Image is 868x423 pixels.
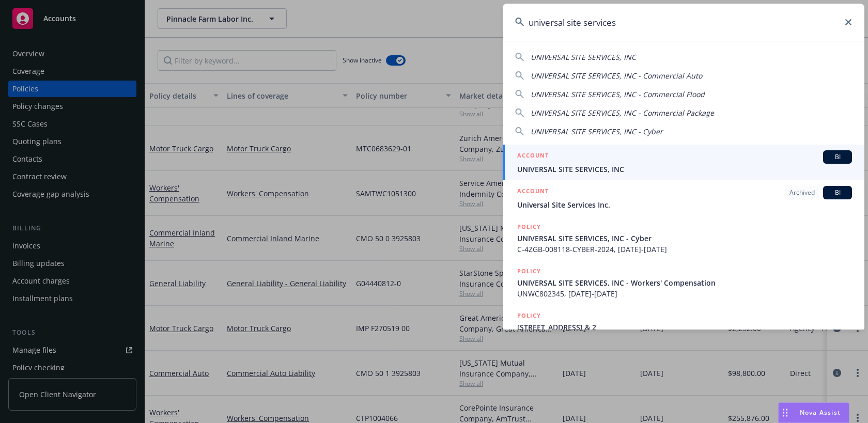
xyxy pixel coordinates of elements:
a: POLICYUNIVERSAL SITE SERVICES, INC - Workers' CompensationUNWC802345, [DATE]-[DATE] [503,260,864,305]
span: BI [827,152,848,162]
a: POLICYUNIVERSAL SITE SERVICES, INC - CyberC-4ZGB-008118-CYBER-2024, [DATE]-[DATE] [503,216,864,260]
button: Nova Assist [778,402,849,423]
a: ACCOUNTArchivedBIUniversal Site Services Inc. [503,180,864,216]
span: Nova Assist [800,408,841,417]
span: C-4ZGB-008118-CYBER-2024, [DATE]-[DATE] [517,244,852,255]
h5: ACCOUNT [517,186,549,198]
span: UNIVERSAL SITE SERVICES, INC [517,164,852,175]
span: Universal Site Services Inc. [517,199,852,210]
div: Drag to move [779,403,792,422]
h5: POLICY [517,222,541,232]
span: UNIVERSAL SITE SERVICES, INC [531,52,636,62]
span: Archived [789,188,815,197]
a: POLICY[STREET_ADDRESS] & 2 [503,305,864,349]
span: UNIVERSAL SITE SERVICES, INC - Workers' Compensation [517,277,852,288]
span: UNIVERSAL SITE SERVICES, INC - Cyber [531,127,663,136]
a: ACCOUNTBIUNIVERSAL SITE SERVICES, INC [503,145,864,180]
span: [STREET_ADDRESS] & 2 [517,322,852,333]
span: UNIVERSAL SITE SERVICES, INC - Commercial Auto [531,71,702,81]
span: UNWC802345, [DATE]-[DATE] [517,288,852,299]
h5: POLICY [517,310,541,321]
h5: ACCOUNT [517,150,549,163]
input: Search... [503,4,864,41]
span: UNIVERSAL SITE SERVICES, INC - Commercial Package [531,108,714,118]
h5: POLICY [517,266,541,276]
span: BI [827,188,848,197]
span: UNIVERSAL SITE SERVICES, INC - Commercial Flood [531,89,705,99]
span: UNIVERSAL SITE SERVICES, INC - Cyber [517,233,852,244]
